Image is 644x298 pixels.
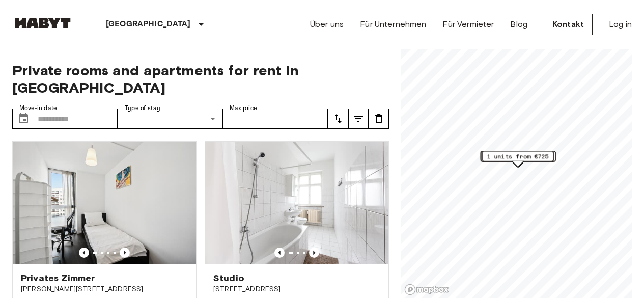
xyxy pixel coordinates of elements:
button: Previous image [309,248,319,258]
img: Marketing picture of unit DE-01-030-001-01H [205,142,388,264]
button: Previous image [79,248,89,258]
span: Privates Zimmer [21,272,95,284]
button: tune [348,109,369,129]
button: Choose date [13,109,34,129]
a: Für Unternehmen [360,18,426,31]
button: tune [369,109,389,129]
a: Kontakt [544,14,593,35]
img: Marketing picture of unit DE-01-302-006-05 [13,142,196,264]
div: Map marker [481,151,555,167]
div: Map marker [481,151,556,167]
a: Blog [510,18,527,31]
button: Previous image [120,248,130,258]
span: [STREET_ADDRESS] [213,284,380,294]
span: [PERSON_NAME][STREET_ADDRESS] [21,284,188,294]
button: tune [328,109,348,129]
div: Map marker [481,151,555,167]
span: Studio [213,272,244,284]
p: [GEOGRAPHIC_DATA] [106,18,191,31]
a: Mapbox logo [404,284,449,295]
label: Move-in date [19,104,57,113]
button: Previous image [274,248,285,258]
a: Über uns [310,18,344,31]
div: Map marker [482,151,553,167]
label: Max price [230,104,257,113]
a: Für Vermieter [442,18,494,31]
img: Habyt [12,18,73,28]
div: Map marker [482,151,553,167]
label: Type of stay [125,104,160,113]
span: 1 units from €725 [487,152,549,161]
span: Private rooms and apartments for rent in [GEOGRAPHIC_DATA] [12,62,389,96]
a: Log in [609,18,632,31]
